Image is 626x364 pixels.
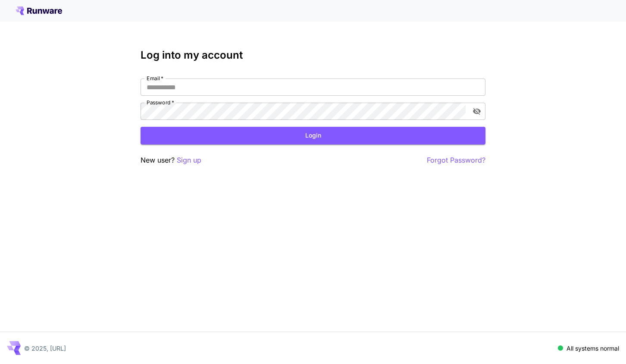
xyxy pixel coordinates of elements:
[469,104,485,119] button: toggle password visibility
[147,75,163,82] label: Email
[24,344,66,353] p: © 2025, [URL]
[141,127,485,144] button: Login
[427,155,485,166] button: Forgot Password?
[567,344,619,353] p: All systems normal
[177,155,201,166] button: Sign up
[141,155,201,166] p: New user?
[141,49,485,61] h3: Log into my account
[147,99,174,106] label: Password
